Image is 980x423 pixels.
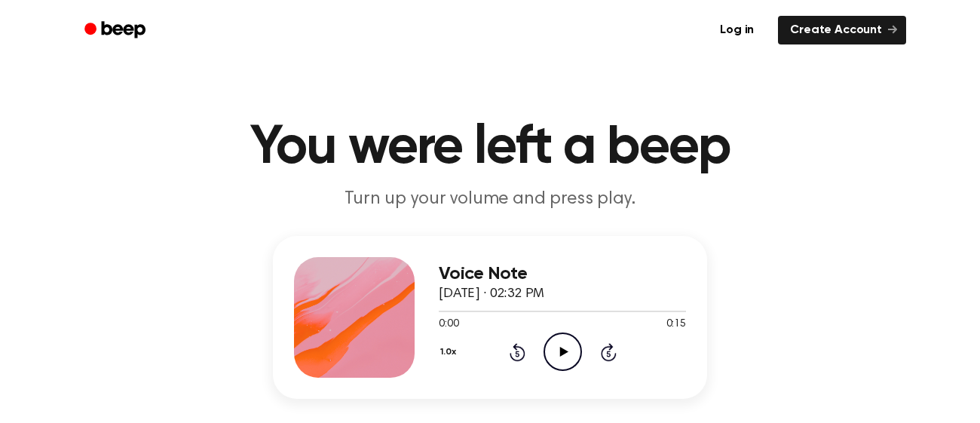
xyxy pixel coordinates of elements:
a: Log in [705,13,769,48]
h3: Voice Note [439,264,686,284]
a: Beep [74,16,159,45]
a: Create Account [778,16,906,44]
span: 0:00 [439,317,458,333]
p: Turn up your volume and press play. [201,187,779,212]
span: 0:15 [666,317,686,333]
button: 1.0x [439,339,461,365]
h1: You were left a beep [104,121,876,175]
span: [DATE] · 02:32 PM [439,287,544,301]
